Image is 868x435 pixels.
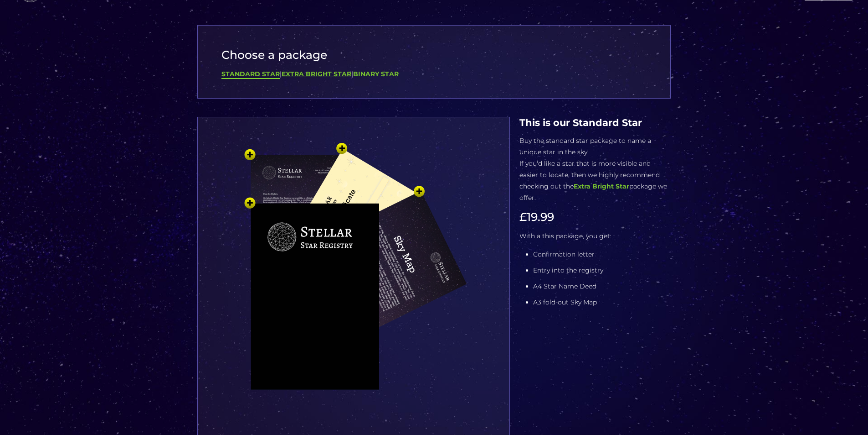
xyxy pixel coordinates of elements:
[221,70,280,79] a: Standard Star
[221,70,280,78] b: Standard Star
[533,281,671,292] li: A4 Star Name Deed
[519,117,671,128] h4: This is our Standard Star
[533,297,671,308] li: A3 fold-out Sky Map
[527,210,554,224] span: 19.99
[519,135,671,204] p: Buy the standard star package to name a unique star in the sky. If you'd like a star that is more...
[519,210,671,224] h3: £
[353,70,399,78] a: Binary Star
[533,249,671,260] li: Confirmation letter
[221,48,647,62] h3: Choose a package
[533,265,671,276] li: Entry into the registry
[282,70,351,78] a: Extra Bright Star
[519,231,671,242] p: With a this package, you get:
[574,182,629,190] a: Extra Bright Star
[221,68,647,80] div: | |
